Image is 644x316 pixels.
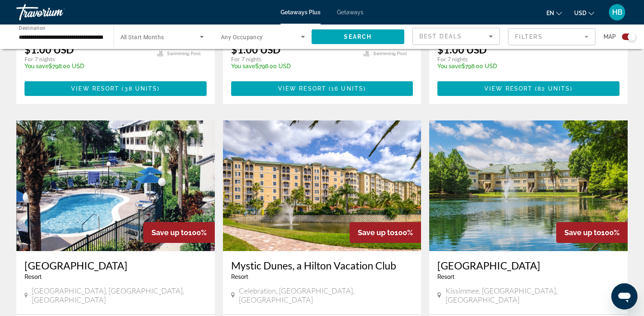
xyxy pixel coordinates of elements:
[120,34,164,40] span: All Start Months
[239,286,413,304] span: Celebration, [GEOGRAPHIC_DATA], [GEOGRAPHIC_DATA]
[508,28,595,46] button: Filter
[278,85,326,92] span: View Resort
[152,228,188,237] span: Save up to
[231,63,356,69] p: $798.00 USD
[574,10,586,16] span: USD
[419,33,462,40] span: Best Deals
[437,81,619,96] button: View Resort(82 units)
[326,85,366,92] span: ( )
[533,85,573,92] span: ( )
[16,2,98,23] a: Travorium
[437,274,455,280] span: Resort
[25,56,149,63] p: For 7 nights
[358,228,394,237] span: Save up to
[119,85,160,92] span: ( )
[611,283,637,309] iframe: Button to launch messaging window
[537,85,570,92] span: 82 units
[25,63,149,69] p: $798.00 USD
[564,228,601,237] span: Save up to
[231,81,413,96] button: View Resort(16 units)
[143,222,215,243] div: 100%
[231,43,281,56] p: $1.00 USD
[231,274,248,280] span: Resort
[231,56,356,63] p: For 7 nights
[281,9,321,16] a: Getaways Plus
[25,63,49,69] span: You save
[167,51,201,56] span: Swimming Pool
[546,7,562,19] button: Change language
[337,9,363,16] a: Getaways
[437,56,562,63] p: For 7 nights
[125,85,158,92] span: 38 units
[604,31,616,42] span: Map
[223,120,421,251] img: DP77E01X.jpg
[446,286,619,304] span: Kissimmee, [GEOGRAPHIC_DATA], [GEOGRAPHIC_DATA]
[437,63,562,69] p: $798.00 USD
[373,51,407,56] span: Swimming Pool
[25,259,207,271] a: [GEOGRAPHIC_DATA]
[484,85,533,92] span: View Resort
[221,34,263,40] span: Any Occupancy
[231,63,255,69] span: You save
[25,81,207,96] button: View Resort(38 units)
[32,286,207,304] span: [GEOGRAPHIC_DATA], [GEOGRAPHIC_DATA], [GEOGRAPHIC_DATA]
[25,274,42,280] span: Resort
[437,43,487,56] p: $1.00 USD
[16,120,215,251] img: 4206O01X.jpg
[556,222,628,243] div: 100%
[19,25,45,31] span: Destination
[429,120,628,251] img: 2610E01X.jpg
[231,259,413,271] a: Mystic Dunes, a Hilton Vacation Club
[25,43,74,56] p: $1.00 USD
[312,29,405,44] button: Search
[71,85,119,92] span: View Resort
[350,222,421,243] div: 100%
[331,85,363,92] span: 16 units
[574,7,594,19] button: Change currency
[437,259,619,271] a: [GEOGRAPHIC_DATA]
[344,33,372,40] span: Search
[419,31,493,41] mat-select: Sort by
[612,8,622,16] span: HB
[606,4,628,21] button: User Menu
[437,63,461,69] span: You save
[546,10,554,16] span: en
